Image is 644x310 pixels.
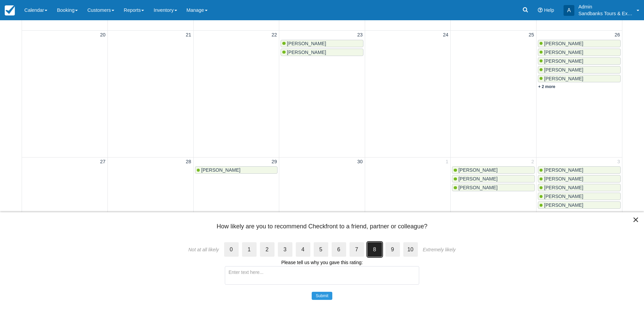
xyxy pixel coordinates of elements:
span: Help [544,7,554,13]
label: 7 [350,242,364,257]
a: 21 [185,31,193,39]
a: 29 [270,158,278,166]
p: Sandbanks Tours & Experiences [578,10,633,17]
div: Not at all likely [188,247,219,252]
i: Help [538,8,543,12]
span: [PERSON_NAME] [544,41,583,46]
label: 4 [296,242,310,257]
span: [PERSON_NAME] [544,76,583,81]
span: [PERSON_NAME] [544,202,583,208]
button: Close [633,214,639,225]
span: [PERSON_NAME] [544,167,583,173]
label: 0 [224,242,239,257]
label: 8 [367,242,382,257]
span: [PERSON_NAME] [544,50,583,55]
div: Please tell us why you gave this rating: [10,259,634,266]
span: [PERSON_NAME] [544,185,583,190]
span: [PERSON_NAME] [458,185,498,190]
label: 2 [260,242,275,257]
a: 22 [270,31,278,39]
a: 2 [530,158,535,166]
span: [PERSON_NAME] [544,58,583,64]
span: [PERSON_NAME] [287,41,326,46]
span: [PERSON_NAME] [201,167,240,173]
img: checkfront-main-nav-mini-logo.png [5,5,15,16]
a: 24 [442,31,450,39]
span: [PERSON_NAME] [544,176,583,181]
label: 5 [314,242,328,257]
span: [PERSON_NAME] [544,67,583,73]
span: [PERSON_NAME] [458,167,498,173]
a: 1 [444,158,450,166]
a: 27 [99,158,107,166]
span: [PERSON_NAME] [544,194,583,199]
a: 3 [616,158,621,166]
a: 20 [99,31,107,39]
p: Admin [578,3,633,10]
label: 9 [385,242,400,257]
span: [PERSON_NAME] [458,176,498,181]
a: 30 [356,158,364,166]
div: Extremely likely [423,247,456,252]
label: 6 [332,242,346,257]
a: 28 [185,158,193,166]
a: 26 [613,31,621,39]
a: 25 [527,31,535,39]
label: 1 [242,242,257,257]
span: [PERSON_NAME] [287,50,326,55]
div: A [564,5,574,16]
a: 23 [356,31,364,39]
div: How likely are you to recommend Checkfront to a friend, partner or colleague? [10,222,634,234]
a: + 2 more [538,84,555,89]
label: 3 [278,242,292,257]
label: 10 [403,242,418,257]
button: Submit [312,292,332,300]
